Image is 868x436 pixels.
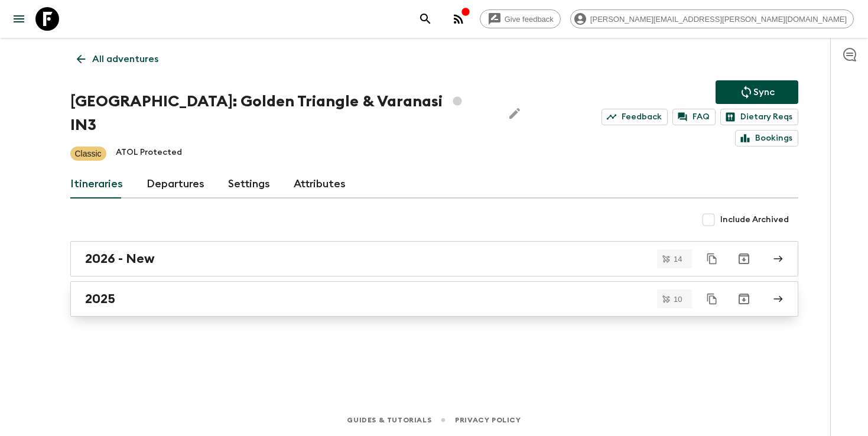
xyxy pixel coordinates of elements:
[672,109,716,125] a: FAQ
[716,80,798,104] button: Sync adventure departures to the booking engine
[753,85,775,99] p: Sync
[228,170,270,199] a: Settings
[70,281,798,317] a: 2025
[667,295,689,303] span: 10
[70,241,798,276] a: 2026 - New
[570,9,854,28] div: [PERSON_NAME][EMAIL_ADDRESS][PERSON_NAME][DOMAIN_NAME]
[7,7,31,31] button: menu
[602,109,668,125] a: Feedback
[414,7,437,31] button: search adventures
[720,109,798,125] a: Dietary Reqs
[70,47,165,71] a: All adventures
[498,15,560,24] span: Give feedback
[732,247,756,271] button: Archive
[92,52,158,66] p: All adventures
[667,255,689,263] span: 14
[347,414,431,427] a: Guides & Tutorials
[455,414,521,427] a: Privacy Policy
[116,147,182,161] p: ATOL Protected
[147,170,204,199] a: Departures
[720,214,789,226] span: Include Archived
[735,130,798,147] a: Bookings
[294,170,346,199] a: Attributes
[85,291,115,307] h2: 2025
[584,15,853,24] span: [PERSON_NAME][EMAIL_ADDRESS][PERSON_NAME][DOMAIN_NAME]
[701,288,723,310] button: Duplicate
[70,90,493,137] h1: [GEOGRAPHIC_DATA]: Golden Triangle & Varanasi IN3
[503,90,526,137] button: Edit Adventure Title
[75,148,102,160] p: Classic
[701,248,723,269] button: Duplicate
[70,170,123,199] a: Itineraries
[732,287,756,311] button: Archive
[480,9,561,28] a: Give feedback
[85,251,155,266] h2: 2026 - New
